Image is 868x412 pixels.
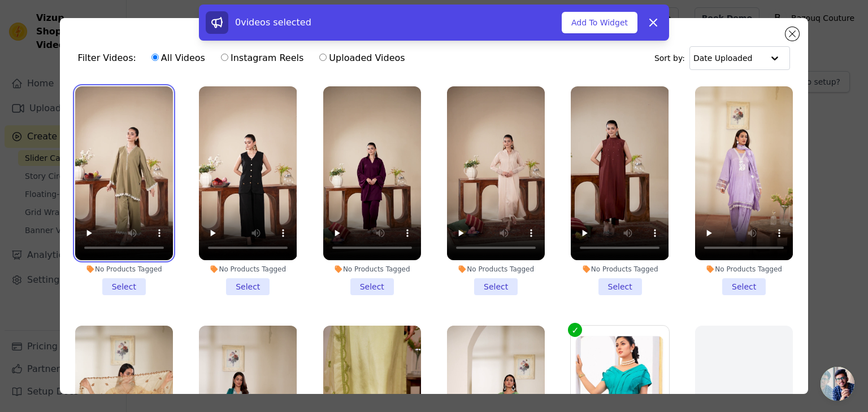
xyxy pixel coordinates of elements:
[220,51,304,65] label: Instagram Reels
[78,45,411,71] div: Filter Videos:
[654,46,791,70] div: Sort by:
[235,17,311,28] span: 0 videos selected
[319,51,405,65] label: Uploaded Videos
[571,265,669,274] div: No Products Tagged
[695,265,793,274] div: No Products Tagged
[562,12,637,33] button: Add To Widget
[199,265,297,274] div: No Products Tagged
[821,367,854,401] div: Open chat
[323,265,421,274] div: No Products Tagged
[447,265,545,274] div: No Products Tagged
[151,51,206,65] label: All Videos
[75,265,173,274] div: No Products Tagged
